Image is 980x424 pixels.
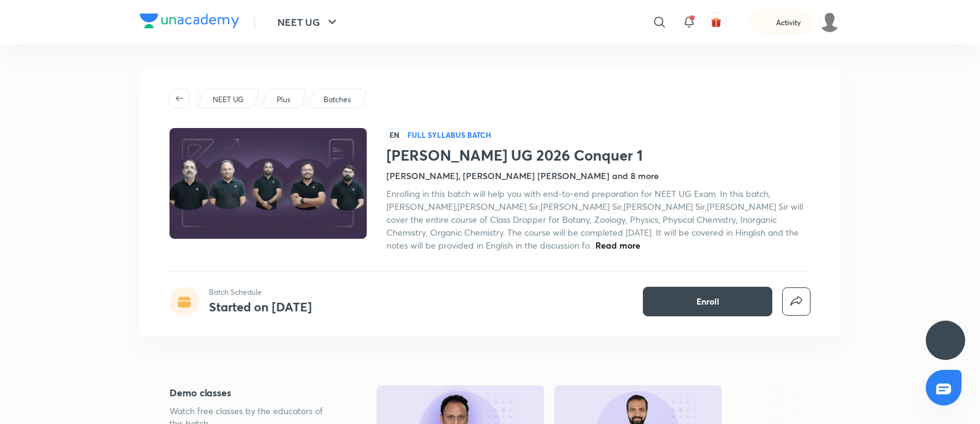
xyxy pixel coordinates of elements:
a: Company Logo [140,14,239,31]
img: Company Logo [140,14,239,28]
p: Batch Schedule [209,287,312,298]
h4: Started on [DATE] [209,298,312,315]
img: ttu [938,333,953,348]
p: Full Syllabus Batch [407,130,491,140]
span: Enroll [696,295,719,308]
h5: Demo classes [169,385,337,400]
p: Batches [324,94,351,105]
img: avatar [711,17,722,28]
img: Thumbnail [168,127,369,240]
a: Batches [322,94,353,105]
a: Plus [275,94,293,105]
button: NEET UG [270,10,347,34]
span: EN [386,128,402,142]
p: NEET UG [213,94,243,105]
a: NEET UG [211,94,246,105]
h1: [PERSON_NAME] UG 2026 Conquer 1 [386,146,811,164]
button: Enroll [643,287,772,316]
p: Plus [277,94,290,105]
img: Gopal ram [819,12,840,33]
h4: [PERSON_NAME], [PERSON_NAME] [PERSON_NAME] and 8 more [386,169,659,182]
button: avatar [706,12,726,32]
span: Enrolling in this batch will help you with end-to-end preparation for NEET UG Exam. In this batch... [386,188,803,251]
span: Read more [595,239,640,251]
img: activity [761,15,772,30]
